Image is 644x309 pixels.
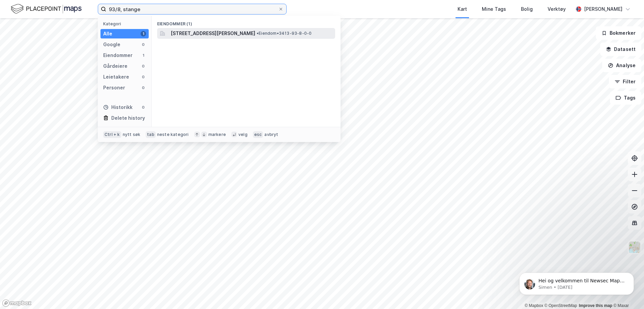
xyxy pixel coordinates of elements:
[103,21,149,26] div: Kategori
[208,132,226,137] div: markere
[2,299,32,307] a: Mapbox homepage
[103,51,133,59] div: Eiendommer
[509,258,644,306] iframe: Intercom notifications message
[141,31,146,36] div: 1
[141,74,146,80] div: 0
[123,132,141,137] div: nytt søk
[106,4,278,14] input: Søk på adresse, matrikkel, gårdeiere, leietakere eller personer
[103,131,121,138] div: Ctrl + k
[610,91,641,105] button: Tags
[103,84,125,92] div: Personer
[600,43,641,56] button: Datasett
[579,303,612,308] a: Improve this map
[596,26,641,40] button: Bokmerker
[141,63,146,69] div: 0
[609,75,641,88] button: Filter
[482,5,506,13] div: Mine Tags
[525,303,543,308] a: Mapbox
[103,103,133,111] div: Historikk
[602,59,641,72] button: Analyse
[141,85,146,90] div: 0
[11,3,82,15] img: logo.f888ab2527a4732fd821a326f86c7f29.svg
[584,5,622,13] div: [PERSON_NAME]
[111,114,145,122] div: Delete history
[171,29,255,37] span: [STREET_ADDRESS][PERSON_NAME]
[152,16,341,28] div: Eiendommer (1)
[628,241,641,254] img: Z
[257,31,259,36] span: •
[146,131,156,138] div: tab
[141,53,146,58] div: 1
[103,40,120,49] div: Google
[548,5,566,13] div: Verktøy
[103,30,112,38] div: Alle
[238,132,247,137] div: velg
[264,132,278,137] div: avbryt
[257,31,312,36] span: Eiendom • 3413-93-8-0-0
[521,5,533,13] div: Bolig
[545,303,577,308] a: OpenStreetMap
[103,62,127,70] div: Gårdeiere
[157,132,189,137] div: neste kategori
[141,105,146,110] div: 0
[458,5,467,13] div: Kart
[141,42,146,47] div: 0
[103,73,129,81] div: Leietakere
[253,131,263,138] div: esc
